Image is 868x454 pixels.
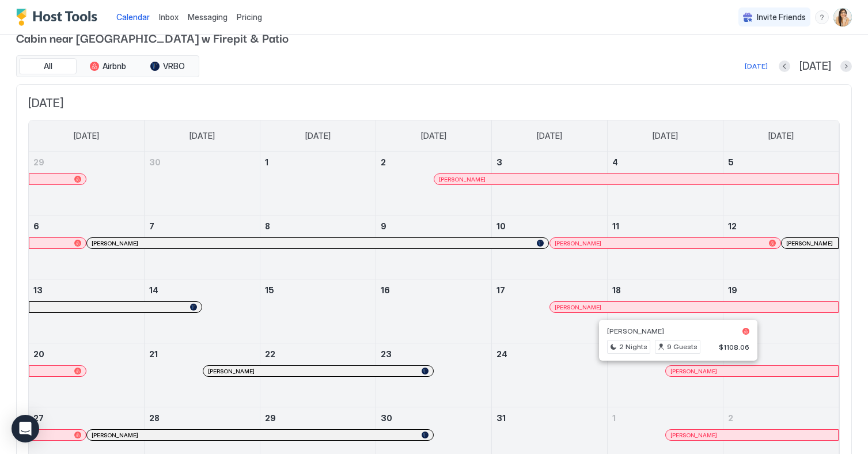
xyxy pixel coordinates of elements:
a: Thursday [525,120,574,152]
a: August 1, 2025 [608,407,723,429]
span: 7 [149,221,154,231]
a: July 15, 2025 [260,279,376,301]
span: [PERSON_NAME] [786,240,833,247]
span: 21 [149,349,158,359]
span: [PERSON_NAME] [607,327,664,335]
span: 27 [33,413,44,423]
span: [DATE] [537,131,562,141]
span: 1 [265,157,268,167]
span: 29 [265,413,276,423]
a: July 7, 2025 [145,215,260,237]
td: July 2, 2025 [376,152,492,215]
span: [PERSON_NAME] [439,176,486,183]
div: User profile [833,8,852,27]
button: All [19,58,77,74]
td: July 18, 2025 [607,279,723,343]
td: July 15, 2025 [260,279,376,343]
span: Messaging [188,12,228,22]
span: 29 [33,157,44,167]
td: July 14, 2025 [145,279,260,343]
span: [DATE] [74,131,99,141]
td: July 22, 2025 [260,343,376,407]
span: [PERSON_NAME] [670,432,717,439]
span: 11 [612,221,619,231]
span: 1 [612,413,616,423]
span: 10 [496,221,506,231]
td: July 17, 2025 [491,279,607,343]
td: July 26, 2025 [723,343,839,407]
a: July 30, 2025 [376,407,491,429]
a: Friday [641,120,689,152]
a: July 23, 2025 [376,343,491,365]
span: [PERSON_NAME] [670,368,717,375]
span: 17 [496,285,505,295]
span: 6 [33,221,39,231]
span: 15 [265,285,274,295]
td: July 10, 2025 [491,215,607,279]
span: 4 [612,157,618,167]
a: July 12, 2025 [723,215,839,237]
a: July 18, 2025 [608,279,723,301]
div: [PERSON_NAME] [208,368,429,375]
div: [PERSON_NAME] [92,240,544,247]
a: July 5, 2025 [723,152,839,173]
td: July 23, 2025 [376,343,492,407]
div: [PERSON_NAME] [439,176,833,183]
span: [DATE] [28,96,840,111]
td: July 12, 2025 [723,215,839,279]
a: July 1, 2025 [260,152,376,173]
span: 28 [149,413,160,423]
a: Messaging [188,11,228,23]
div: [PERSON_NAME] [555,240,775,247]
span: VRBO [163,61,185,71]
span: [PERSON_NAME] [92,240,138,247]
td: July 21, 2025 [145,343,260,407]
a: July 3, 2025 [492,152,607,173]
span: 22 [265,349,275,359]
a: Host Tools Logo [16,9,103,26]
span: [DATE] [421,131,446,141]
td: July 16, 2025 [376,279,492,343]
span: 31 [496,413,506,423]
span: [PERSON_NAME] [555,240,601,247]
span: 5 [728,157,734,167]
td: July 6, 2025 [29,215,145,279]
td: July 4, 2025 [607,152,723,215]
span: Invite Friends [757,12,806,22]
a: July 9, 2025 [376,215,491,237]
span: [PERSON_NAME] [92,432,138,439]
td: July 7, 2025 [145,215,260,279]
td: July 13, 2025 [29,279,145,343]
td: July 19, 2025 [723,279,839,343]
div: [PERSON_NAME] [670,368,833,375]
a: Saturday [757,120,805,152]
td: July 20, 2025 [29,343,145,407]
span: 2 [381,157,386,167]
span: [DATE] [189,131,215,141]
div: Open Intercom Messenger [12,415,39,442]
a: July 26, 2025 [723,343,839,365]
td: July 3, 2025 [491,152,607,215]
div: [PERSON_NAME] [92,432,428,439]
span: [PERSON_NAME] [208,368,255,375]
td: July 9, 2025 [376,215,492,279]
a: July 20, 2025 [29,343,144,365]
span: 13 [33,285,43,295]
button: Airbnb [79,58,137,74]
td: July 24, 2025 [491,343,607,407]
div: tab-group [16,55,199,77]
a: July 21, 2025 [145,343,260,365]
a: July 17, 2025 [492,279,607,301]
button: VRBO [139,58,196,74]
a: July 4, 2025 [608,152,723,173]
td: July 1, 2025 [260,152,376,215]
span: All [44,61,52,71]
a: July 8, 2025 [260,215,376,237]
span: [DATE] [799,60,831,73]
span: 3 [496,157,502,167]
div: menu [815,10,829,24]
button: Next month [840,60,852,72]
span: [DATE] [768,131,794,141]
div: [PERSON_NAME] [555,304,833,311]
